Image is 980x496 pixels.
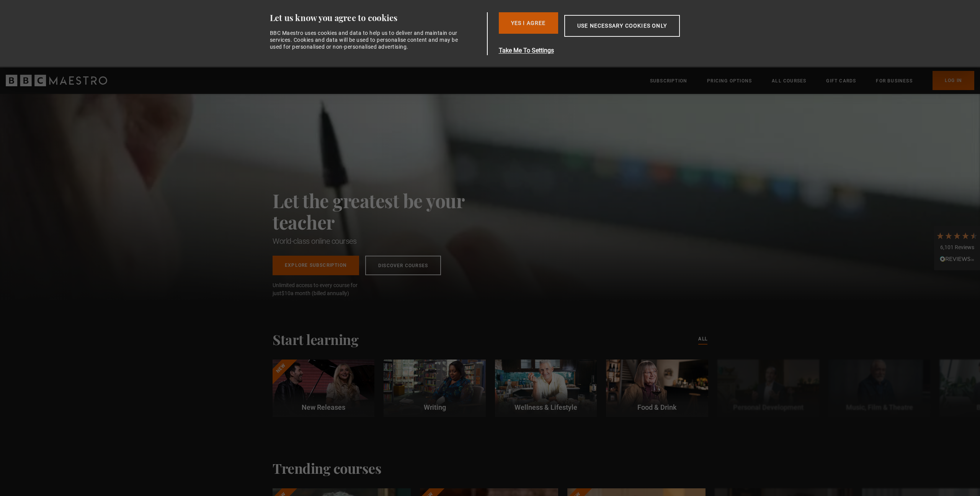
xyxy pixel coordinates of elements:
[270,12,484,23] div: Let us know you agree to cookies
[273,256,359,275] a: Explore Subscription
[365,256,441,275] a: Discover Courses
[495,402,597,412] p: Wellness & Lifestyle
[270,30,463,51] div: BBC Maestro uses cookies and data to help us to deliver and maintain our services. Cookies and da...
[606,360,708,417] a: Food & Drink
[273,460,381,476] h2: Trending courses
[936,232,978,240] div: 4.7 Stars
[717,360,819,417] a: Personal Development
[499,46,716,55] button: Take Me To Settings
[940,256,974,261] img: REVIEWS.io
[273,281,376,297] span: Unlimited access to every course for just a month (billed annually)
[936,255,978,264] div: Read All Reviews
[707,77,752,85] a: Pricing Options
[698,335,707,343] a: All
[499,12,558,34] button: Yes I Agree
[876,77,912,85] a: For business
[273,402,374,412] p: New Releases
[828,360,930,417] a: Music, Film & Theatre
[273,331,358,347] h2: Start learning
[564,15,680,37] button: Use necessary cookies only
[606,402,708,412] p: Food & Drink
[772,77,806,85] a: All Courses
[828,402,930,412] p: Music, Film & Theatre
[650,71,974,90] nav: Primary
[281,290,291,296] span: $10
[717,402,819,412] p: Personal Development
[650,77,687,85] a: Subscription
[934,226,980,270] div: 6,101 ReviewsRead All Reviews
[273,236,498,246] h1: World-class online courses
[273,360,374,417] a: New New Releases
[826,77,856,85] a: Gift Cards
[384,360,485,417] a: Writing
[933,71,974,90] a: Log In
[6,75,107,86] svg: BBC Maestro
[273,190,498,233] h2: Let the greatest be your teacher
[495,360,597,417] a: Wellness & Lifestyle
[384,402,485,412] p: Writing
[936,244,978,251] div: 6,101 Reviews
